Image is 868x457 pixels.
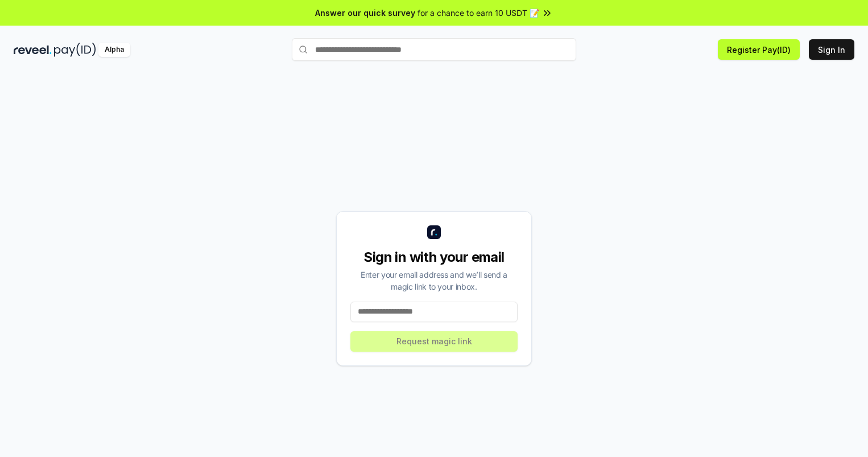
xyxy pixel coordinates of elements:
div: Enter your email address and we’ll send a magic link to your inbox. [350,269,518,293]
button: Sign In [809,39,854,60]
div: Sign in with your email [350,248,518,266]
div: Alpha [98,43,130,57]
img: reveel_dark [14,43,52,57]
span: for a chance to earn 10 USDT 📝 [418,7,539,19]
img: pay_id [54,43,96,57]
img: logo_small [427,225,441,239]
button: Register Pay(ID) [718,39,800,60]
span: Answer our quick survey [315,7,415,19]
